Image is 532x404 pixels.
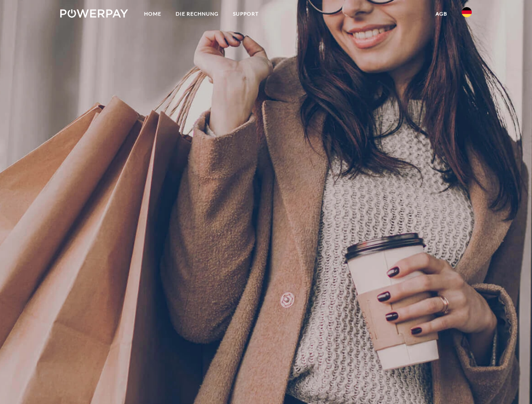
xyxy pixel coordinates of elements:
[428,6,454,21] a: agb
[137,6,168,21] a: Home
[60,9,128,18] img: logo-powerpay-white.svg
[462,7,472,17] img: de
[168,6,226,21] a: DIE RECHNUNG
[226,6,266,21] a: SUPPORT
